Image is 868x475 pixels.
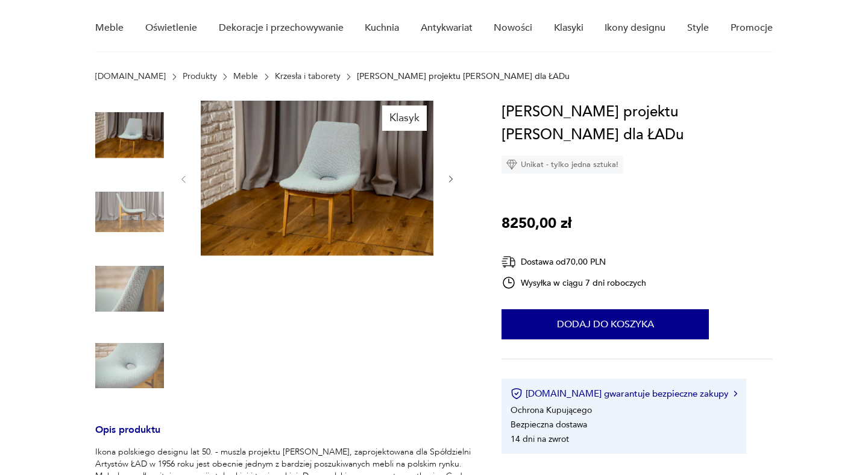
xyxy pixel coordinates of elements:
[731,5,773,51] a: Promocje
[687,5,709,51] a: Style
[95,178,164,247] img: Zdjęcie produktu Krzeslo Muszla projektu Hanny Lachert dla ŁADu
[275,72,341,81] a: Krzesła i taborety
[357,72,570,81] p: [PERSON_NAME] projektu [PERSON_NAME] dla ŁADu
[233,72,258,81] a: Meble
[365,5,399,51] a: Kuchnia
[502,156,623,174] div: Unikat - tylko jedna sztuka!
[421,5,473,51] a: Antykwariat
[502,212,571,235] p: 8250,00 zł
[734,391,737,397] img: Ikona strzałki w prawo
[502,309,709,339] button: Dodaj do koszyka
[494,5,532,51] a: Nowości
[511,388,737,400] button: [DOMAIN_NAME] gwarantuje bezpieczne zakupy
[511,419,587,430] li: Bezpieczna dostawa
[502,254,516,269] img: Ikona dostawy
[511,388,523,400] img: Ikona certyfikatu
[219,5,344,51] a: Dekoracje i przechowywanie
[95,254,164,323] img: Zdjęcie produktu Krzeslo Muszla projektu Hanny Lachert dla ŁADu
[95,5,124,51] a: Meble
[605,5,665,51] a: Ikony designu
[502,275,646,290] div: Wysyłka w ciągu 7 dni roboczych
[95,332,164,400] img: Zdjęcie produktu Krzeslo Muszla projektu Hanny Lachert dla ŁADu
[506,159,517,170] img: Ikona diamentu
[95,101,164,169] img: Zdjęcie produktu Krzeslo Muszla projektu Hanny Lachert dla ŁADu
[95,72,166,81] a: [DOMAIN_NAME]
[511,433,569,445] li: 14 dni na zwrot
[95,426,473,446] h3: Opis produktu
[511,404,592,416] li: Ochrona Kupującego
[183,72,217,81] a: Produkty
[502,101,772,146] h1: [PERSON_NAME] projektu [PERSON_NAME] dla ŁADu
[502,254,646,269] div: Dostawa od 70,00 PLN
[554,5,583,51] a: Klasyki
[145,5,197,51] a: Oświetlenie
[201,101,433,256] img: Zdjęcie produktu Krzeslo Muszla projektu Hanny Lachert dla ŁADu
[382,105,427,131] div: Klasyk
